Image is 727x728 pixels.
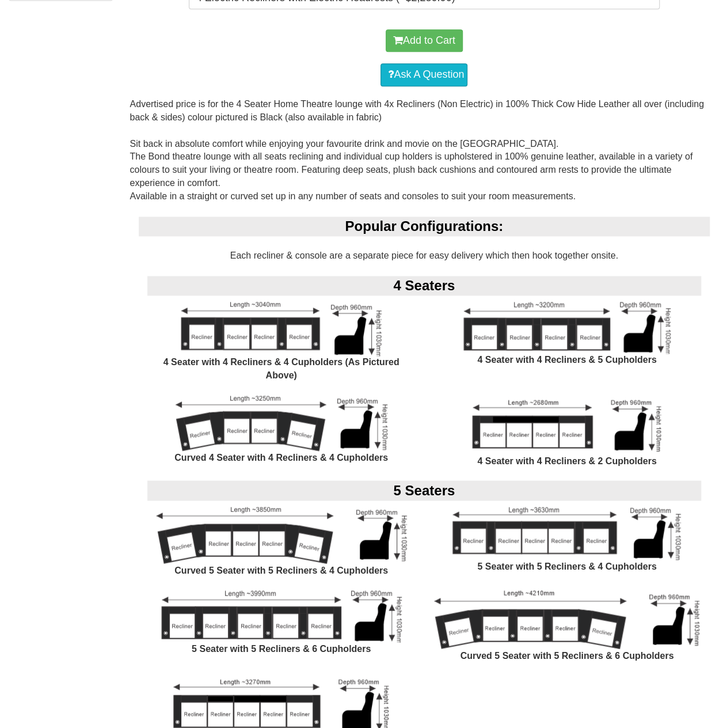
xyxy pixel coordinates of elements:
img: 5 Seater Theatre Lounge [161,590,402,642]
img: 5 Seater Curved Theatre Lounge [434,590,700,649]
b: Curved 5 Seater with 5 Recliners & 4 Cupholders [174,565,388,575]
img: 5 Seater Theatre Lounge [452,507,681,560]
b: 4 Seater with 4 Recliners & 5 Cupholders [477,355,656,365]
b: Curved 4 Seater with 4 Recliners & 4 Cupholders [174,452,388,462]
button: Add to Cart [386,29,463,52]
img: 4 Seater Theatre Lounge [463,302,671,354]
img: 5 Seater Curved Theatre Lounge [156,507,407,564]
b: 5 Seater with 5 Recliners & 6 Cupholders [192,643,371,653]
b: 5 Seater with 5 Recliners & 4 Cupholders [477,561,656,571]
div: Popular Configurations: [139,217,710,236]
img: 4 Seater Theatre Lounge [181,302,382,356]
img: 4 Seater Curved Theatre Lounge [175,396,387,451]
div: 5 Seaters [147,480,702,500]
b: 4 Seater with 4 Recliners & 4 Cupholders (As Pictured Above) [163,357,399,380]
img: 4 Seater Theatre Lounge [466,396,668,454]
b: Curved 5 Seater with 5 Recliners & 6 Cupholders [460,650,673,660]
a: Ask A Question [380,63,467,86]
div: 4 Seaters [147,276,702,295]
b: 4 Seater with 4 Recliners & 2 Cupholders [477,456,656,465]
